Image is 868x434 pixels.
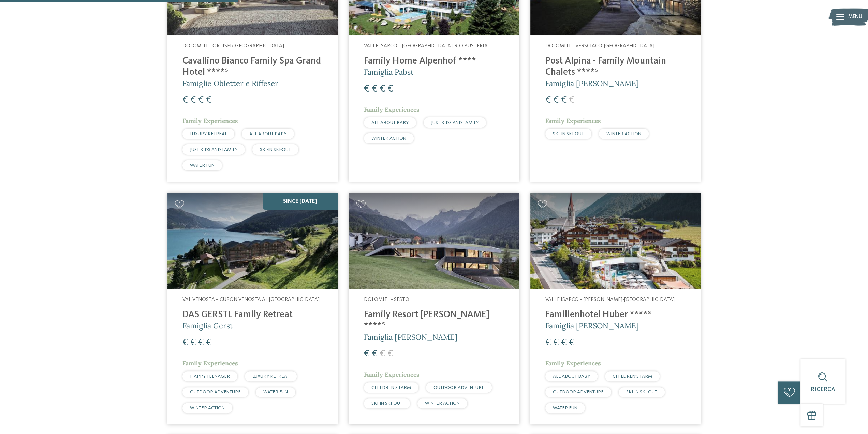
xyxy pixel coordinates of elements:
span: Dolomiti – Ortisei/[GEOGRAPHIC_DATA] [182,43,284,49]
span: Valle Isarco – [PERSON_NAME]-[GEOGRAPHIC_DATA] [545,297,675,303]
span: € [206,338,212,348]
span: WATER FUN [263,390,288,394]
span: € [553,95,559,105]
span: € [364,349,370,359]
span: WINTER ACTION [190,406,225,410]
span: € [198,95,204,105]
span: SKI-IN SKI-OUT [553,131,584,136]
span: € [372,84,378,94]
a: Cercate un hotel per famiglie? Qui troverete solo i migliori! SINCE [DATE] Val Venosta – Curon Ve... [167,193,338,424]
span: ALL ABOUT BABY [371,120,409,125]
span: € [206,95,212,105]
span: WATER FUN [553,406,577,410]
span: Famiglia Pabst [364,67,414,77]
h4: Post Alpina - Family Mountain Chalets ****ˢ [545,56,686,78]
h4: Family Home Alpenhof **** [364,56,504,67]
span: € [387,349,393,359]
span: € [561,95,567,105]
span: ALL ABOUT BABY [553,374,590,379]
span: € [561,338,567,348]
span: SKI-IN SKI-OUT [626,390,657,394]
span: Famiglia Gerstl [182,321,235,331]
a: Cercate un hotel per famiglie? Qui troverete solo i migliori! Valle Isarco – [PERSON_NAME]-[GEOGR... [530,193,701,424]
span: JUST KIDS AND FAMILY [190,147,237,152]
span: € [545,338,551,348]
span: WINTER ACTION [425,401,460,406]
span: LUXURY RETREAT [190,131,227,136]
h4: Family Resort [PERSON_NAME] ****ˢ [364,309,504,332]
span: Dolomiti – Sesto [364,297,409,303]
a: Cercate un hotel per famiglie? Qui troverete solo i migliori! Dolomiti – Sesto Family Resort [PER... [349,193,519,424]
span: SKI-IN SKI-OUT [260,147,291,152]
span: Valle Isarco – [GEOGRAPHIC_DATA]-Rio Pusteria [364,43,488,49]
span: Val Venosta – Curon Venosta al [GEOGRAPHIC_DATA] [182,297,320,303]
span: WINTER ACTION [606,131,641,136]
span: HAPPY TEENAGER [190,374,230,379]
img: Family Resort Rainer ****ˢ [349,193,519,289]
span: € [569,95,575,105]
span: € [387,84,393,94]
span: Family Experiences [545,359,601,367]
span: € [182,95,188,105]
span: Famiglia [PERSON_NAME] [545,321,639,331]
span: € [380,84,385,94]
span: € [190,95,196,105]
span: CHILDREN’S FARM [613,374,652,379]
span: € [553,338,559,348]
span: CHILDREN’S FARM [371,385,411,390]
span: Family Experiences [364,370,420,378]
span: ALL ABOUT BABY [249,131,286,136]
span: Ricerca [811,387,835,392]
span: Family Experiences [545,117,601,125]
span: € [190,338,196,348]
span: € [569,338,575,348]
span: JUST KIDS AND FAMILY [431,120,479,125]
img: Cercate un hotel per famiglie? Qui troverete solo i migliori! [530,193,701,289]
span: € [364,84,370,94]
span: Famiglie Obletter e Riffeser [182,79,278,88]
span: Family Experiences [182,117,238,125]
span: WATER FUN [190,163,215,168]
span: Family Experiences [364,106,420,113]
h4: Familienhotel Huber ****ˢ [545,309,686,321]
span: € [372,349,378,359]
img: Cercate un hotel per famiglie? Qui troverete solo i migliori! [167,193,338,289]
span: OUTDOOR ADVENTURE [190,390,241,394]
span: OUTDOOR ADVENTURE [433,385,484,390]
span: € [545,95,551,105]
span: OUTDOOR ADVENTURE [553,390,604,394]
span: WINTER ACTION [371,136,406,141]
span: Famiglia [PERSON_NAME] [545,79,639,88]
span: Famiglia [PERSON_NAME] [364,332,457,342]
span: SKI-IN SKI-OUT [371,401,402,406]
span: € [380,349,385,359]
span: € [198,338,204,348]
span: LUXURY RETREAT [252,374,289,379]
h4: DAS GERSTL Family Retreat [182,309,323,321]
span: Dolomiti – Versciaco-[GEOGRAPHIC_DATA] [545,43,654,49]
span: Family Experiences [182,359,238,367]
span: € [182,338,188,348]
h4: Cavallino Bianco Family Spa Grand Hotel ****ˢ [182,56,323,78]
